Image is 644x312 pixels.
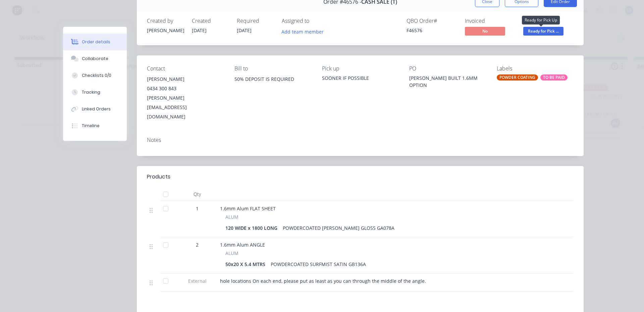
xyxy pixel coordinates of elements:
div: 50% DEPOSIT IS REQUIRED [234,74,311,84]
button: Timeline [63,117,127,134]
div: Invoiced [465,18,515,24]
div: SOONER IF POSSIBLE [322,74,399,82]
div: [PERSON_NAME][EMAIL_ADDRESS][DOMAIN_NAME] [147,93,224,121]
span: 2 [196,241,199,248]
div: Tracking [82,89,100,95]
div: [PERSON_NAME]0434 300 843[PERSON_NAME][EMAIL_ADDRESS][DOMAIN_NAME] [147,74,224,121]
div: 50x20 X 5.4 MTRS [225,259,268,269]
div: [PERSON_NAME] BUILT 1.6MM OPTION [409,74,486,89]
span: [DATE] [192,27,207,34]
div: PO [409,65,486,72]
div: Checklists 0/0 [82,72,111,79]
button: Collaborate [63,50,127,67]
div: POWDER COATING [497,74,538,81]
button: Add team member [278,27,327,36]
div: Created [192,18,229,24]
span: ALUM [225,250,238,257]
div: Required [237,18,274,24]
span: No [465,27,505,35]
button: Checklists 0/0 [63,67,127,84]
div: Bill to [234,65,311,72]
div: Created by [147,18,184,24]
div: POWDERCOATED [PERSON_NAME] GLOSS GA078A [280,223,397,233]
button: Linked Orders [63,101,127,117]
span: [DATE] [237,27,252,34]
span: ALUM [225,213,238,220]
div: Assigned to [282,18,349,24]
span: 1.6mm Alum FLAT SHEET [220,205,276,212]
div: [PERSON_NAME] [147,27,184,34]
button: Tracking [63,84,127,101]
button: Add team member [282,27,327,36]
div: 120 WIDE x 1800 LONG [225,223,280,233]
div: Qty [177,188,217,201]
div: Collaborate [82,56,108,62]
span: Ready for Pick ... [523,27,563,35]
div: QBO Order # [407,18,457,24]
span: External [180,277,215,284]
div: Notes [147,137,574,143]
div: Contact [147,65,224,72]
div: TO BE PAID [540,74,568,81]
div: F46576 [407,27,457,34]
div: Pick up [322,65,399,72]
span: 1 [196,205,199,212]
div: Products [147,173,170,181]
div: Ready for Pick Up [522,16,560,24]
div: Order details [82,39,110,45]
div: Linked Orders [82,106,111,112]
div: POWDERCOATED SURFMIST SATIN GB136A [268,259,369,269]
span: 1.6mm Alum ANGLE [220,242,265,248]
button: Ready for Pick ... [523,27,563,37]
div: 50% DEPOSIT IS REQUIRED [234,74,311,96]
div: [PERSON_NAME] [147,74,224,84]
button: Order details [63,34,127,50]
div: Timeline [82,123,100,129]
div: Labels [497,65,574,72]
span: hole locations On each end, please put as least as you can through the middle of the angle. [220,278,426,284]
div: 0434 300 843 [147,84,224,93]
